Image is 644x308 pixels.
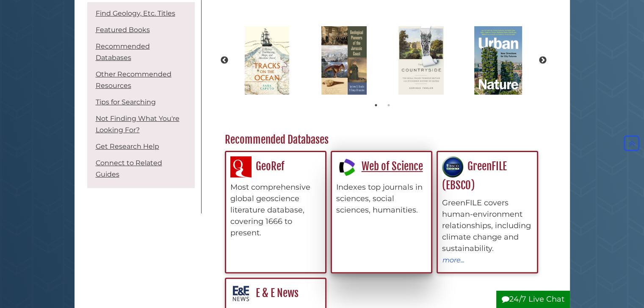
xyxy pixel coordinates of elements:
button: Next [539,56,547,65]
button: 24/7 Live Chat [496,291,570,308]
img: Urban nature : new directions for city futures [470,22,527,99]
img: Geological pioneers of the Jurassic Coast [317,22,371,99]
a: GreenFILE (EBSCO) [442,160,507,192]
img: Tracks on the ocean : a history of trailblazing, maps, and maritime travel [240,22,293,99]
a: Connect to Related Guides [96,159,162,178]
a: Back to Top [622,139,642,148]
img: The countryside : ten rural walks through Britain and its hidden history of empire [394,22,448,99]
a: Find Geology, Etc. Titles [96,9,175,17]
a: GeoRef [230,160,285,173]
button: 1 of 2 [372,101,380,109]
button: more... [442,254,465,265]
a: Tips for Searching [96,98,156,106]
button: 2 of 2 [384,101,393,109]
div: GreenFILE covers human-environment relationships, including climate change and sustainability. [442,197,533,254]
a: Recommended Databases [96,42,150,62]
a: Other Recommended Resources [96,70,171,90]
a: Get Research Help [96,142,159,150]
h2: Recommended Databases [221,133,544,147]
div: Indexes top journals in sciences, social sciences, humanities. [336,182,427,216]
a: Not Finding What You're Looking For? [96,114,180,134]
div: Most comprehensive global geoscience literature database, covering 1666 to present. [230,182,321,239]
button: Previous [220,56,229,65]
a: E & E News [230,286,299,300]
a: Web of Science [336,160,423,173]
a: Featured Books [96,26,150,34]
